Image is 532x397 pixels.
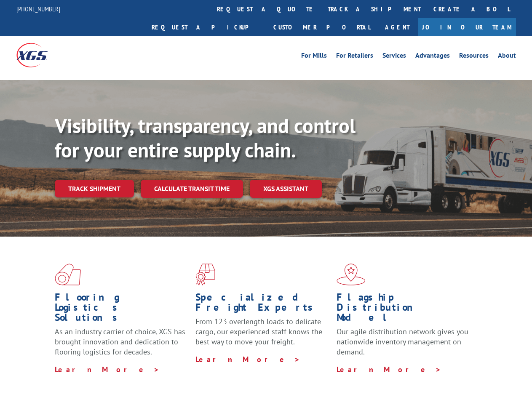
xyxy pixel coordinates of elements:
[55,327,185,357] span: As an industry carrier of choice, XGS has brought innovation and dedication to flooring logistics...
[55,292,189,327] h1: Flooring Logistics Solutions
[336,52,373,61] a: For Retailers
[145,18,267,36] a: Request a pickup
[498,52,516,61] a: About
[415,52,450,61] a: Advantages
[195,317,330,354] p: From 123 overlength loads to delicate cargo, our experienced staff knows the best way to move you...
[337,292,471,327] h1: Flagship Distribution Model
[55,112,356,163] b: Visibility, transparency, and control for your entire supply chain.
[337,264,366,285] img: xgs-icon-flagship-distribution-model-red
[55,264,81,285] img: xgs-icon-total-supply-chain-intelligence-red
[16,5,60,13] a: [PHONE_NUMBER]
[377,18,418,36] a: Agent
[459,52,489,61] a: Resources
[195,292,330,317] h1: Specialized Freight Experts
[337,365,441,374] a: Learn More >
[382,52,406,61] a: Services
[301,52,327,61] a: For Mills
[267,18,377,36] a: Customer Portal
[250,180,322,198] a: XGS ASSISTANT
[195,354,300,364] a: Learn More >
[195,264,215,285] img: xgs-icon-focused-on-flooring-red
[55,180,134,197] a: Track shipment
[141,180,243,198] a: Calculate transit time
[337,327,468,357] span: Our agile distribution network gives you nationwide inventory management on demand.
[55,365,160,374] a: Learn More >
[418,18,516,36] a: Join Our Team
